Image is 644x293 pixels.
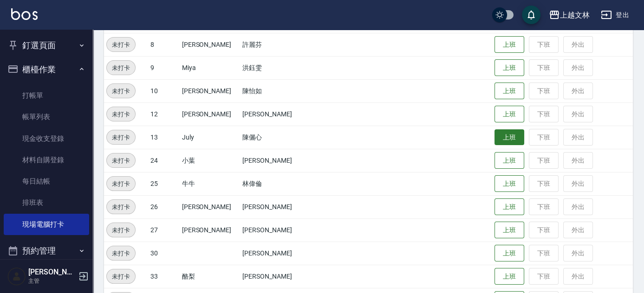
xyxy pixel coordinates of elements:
button: 上班 [494,175,524,192]
span: 未打卡 [107,40,135,50]
td: [PERSON_NAME] [180,102,240,126]
td: 30 [148,242,180,265]
a: 每日結帳 [4,171,89,192]
img: Logo [11,8,38,20]
p: 主管 [28,277,76,285]
td: [PERSON_NAME] [240,242,311,265]
button: 上班 [494,106,524,123]
button: 上班 [494,36,524,53]
button: 上越文林 [545,6,593,25]
td: 33 [148,265,180,288]
td: [PERSON_NAME] [180,33,240,56]
td: [PERSON_NAME] [240,195,311,218]
td: 牛牛 [180,172,240,195]
td: [PERSON_NAME] [240,149,311,172]
td: 許麗芬 [240,33,311,56]
td: [PERSON_NAME] [240,218,311,242]
td: [PERSON_NAME] [180,79,240,102]
span: 未打卡 [107,202,135,212]
td: 13 [148,126,180,149]
td: 25 [148,172,180,195]
td: 洪鈺雯 [240,56,311,79]
span: 未打卡 [107,156,135,166]
a: 排班表 [4,192,89,213]
button: 釘選頁面 [4,33,89,57]
td: 12 [148,102,180,126]
button: 上班 [494,198,524,216]
a: 打帳單 [4,85,89,106]
span: 未打卡 [107,133,135,142]
td: 酪梨 [180,265,240,288]
button: 上班 [494,222,524,239]
span: 未打卡 [107,272,135,281]
td: [PERSON_NAME] [180,195,240,218]
h5: [PERSON_NAME] [28,268,76,277]
td: 24 [148,149,180,172]
span: 未打卡 [107,86,135,96]
td: 小葉 [180,149,240,172]
button: 上班 [494,129,524,146]
span: 未打卡 [107,109,135,119]
td: 26 [148,195,180,218]
button: 上班 [494,83,524,100]
div: 上越文林 [560,9,590,21]
span: 未打卡 [107,63,135,73]
button: 上班 [494,152,524,169]
td: 27 [148,218,180,242]
td: 8 [148,33,180,56]
a: 現金收支登錄 [4,128,89,149]
td: [PERSON_NAME] [240,265,311,288]
td: 9 [148,56,180,79]
td: 陳怡如 [240,79,311,102]
a: 帳單列表 [4,106,89,127]
td: [PERSON_NAME] [240,102,311,126]
span: 未打卡 [107,179,135,189]
td: [PERSON_NAME] [180,218,240,242]
td: 陳儷心 [240,126,311,149]
img: Person [7,267,26,286]
td: Miya [180,56,240,79]
span: 未打卡 [107,225,135,235]
button: 上班 [494,245,524,262]
button: 上班 [494,268,524,285]
a: 現場電腦打卡 [4,214,89,235]
button: 櫃檯作業 [4,57,89,82]
button: 預約管理 [4,239,89,263]
td: 10 [148,79,180,102]
button: 上班 [494,59,524,76]
button: 登出 [597,6,633,24]
span: 未打卡 [107,248,135,258]
td: July [180,126,240,149]
a: 材料自購登錄 [4,149,89,171]
button: save [522,6,540,24]
td: 林偉倫 [240,172,311,195]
